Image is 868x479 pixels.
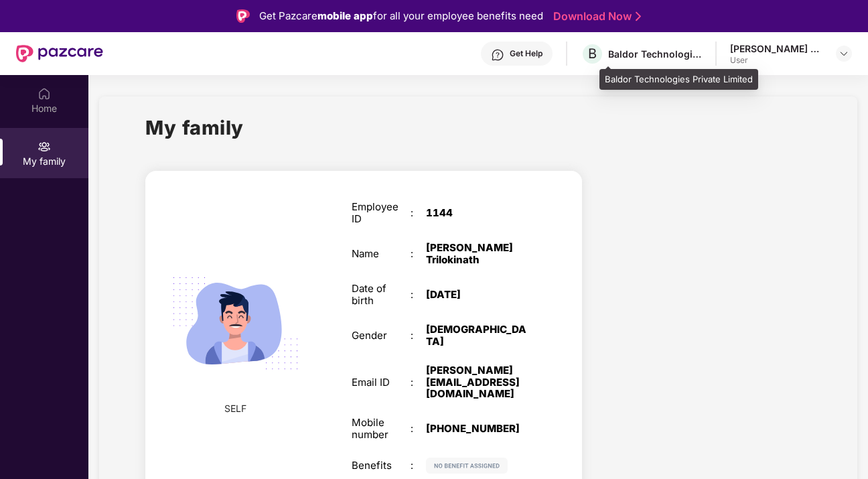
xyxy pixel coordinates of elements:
div: [PERSON_NAME] Trilokinath [426,242,530,266]
h1: My family [145,113,244,143]
div: Get Pazcare for all your employee benefits need [259,8,543,24]
div: Name [352,248,411,260]
img: New Pazcare Logo [16,45,103,62]
div: Email ID [352,377,411,389]
div: : [411,423,425,435]
div: : [411,207,425,219]
div: : [411,289,425,301]
div: Get Help [510,48,542,59]
div: [PHONE_NUMBER] [426,423,530,435]
div: : [411,377,425,389]
a: Download Now [553,9,637,23]
span: SELF [224,401,246,416]
div: [PERSON_NAME] Trilokinath [730,42,824,55]
img: svg+xml;base64,PHN2ZyBpZD0iSG9tZSIgeG1sbnM9Imh0dHA6Ly93d3cudzMub3JnLzIwMDAvc3ZnIiB3aWR0aD0iMjAiIG... [38,87,51,100]
div: [PERSON_NAME][EMAIL_ADDRESS][DOMAIN_NAME] [426,364,530,401]
img: Stroke [636,9,641,23]
img: svg+xml;base64,PHN2ZyBpZD0iRHJvcGRvd24tMzJ4MzIiIHhtbG5zPSJodHRwOi8vd3d3LnczLm9yZy8yMDAwL3N2ZyIgd2... [839,48,849,59]
div: : [411,330,425,342]
div: 1144 [426,207,530,219]
strong: mobile app [317,9,373,22]
div: [DATE] [426,289,530,301]
img: svg+xml;base64,PHN2ZyB4bWxucz0iaHR0cDovL3d3dy53My5vcmcvMjAwMC9zdmciIHdpZHRoPSIxMjIiIGhlaWdodD0iMj... [426,458,508,474]
img: svg+xml;base64,PHN2ZyBpZD0iSGVscC0zMngzMiIgeG1sbnM9Imh0dHA6Ly93d3cudzMub3JnLzIwMDAvc3ZnIiB3aWR0aD... [491,48,504,62]
div: Employee ID [352,201,411,225]
div: User [730,55,824,66]
div: : [411,460,425,472]
div: Benefits [352,460,411,472]
img: svg+xml;base64,PHN2ZyB4bWxucz0iaHR0cDovL3d3dy53My5vcmcvMjAwMC9zdmciIHdpZHRoPSIyMjQiIGhlaWdodD0iMT... [157,245,313,401]
div: Gender [352,330,411,342]
div: [DEMOGRAPHIC_DATA] [426,324,530,348]
div: : [411,248,425,260]
span: B [588,46,597,62]
div: Baldor Technologies Private Limited [599,69,758,90]
img: Logo [236,9,250,23]
img: svg+xml;base64,PHN2ZyB3aWR0aD0iMjAiIGhlaWdodD0iMjAiIHZpZXdCb3g9IjAgMCAyMCAyMCIgZmlsbD0ibm9uZSIgeG... [38,140,51,153]
div: Date of birth [352,283,411,307]
div: Baldor Technologies Private Limited [608,48,702,60]
div: Mobile number [352,417,411,441]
